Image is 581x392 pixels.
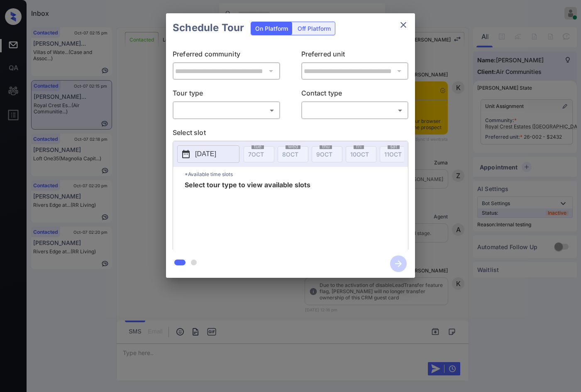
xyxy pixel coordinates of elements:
h2: Schedule Tour [166,13,251,42]
div: Off Platform [293,22,335,35]
p: Select slot [173,127,408,141]
button: [DATE] [177,145,239,163]
p: Preferred community [173,49,280,62]
p: Contact type [301,88,409,101]
span: Select tour type to view available slots [185,181,310,248]
button: close [395,17,412,33]
p: Preferred unit [301,49,409,62]
p: *Available time slots [185,167,408,181]
p: Tour type [173,88,280,101]
div: On Platform [251,22,292,35]
p: [DATE] [195,149,216,159]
